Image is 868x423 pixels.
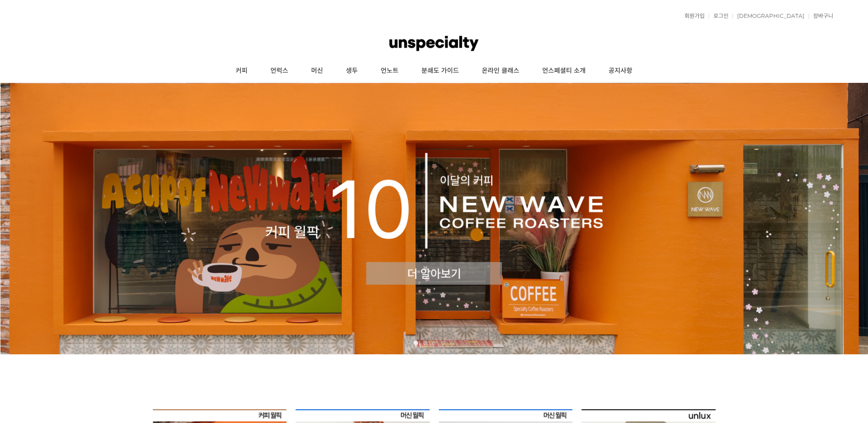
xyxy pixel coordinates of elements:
a: 1 [414,341,418,345]
a: 4 [441,341,446,345]
a: 커피 [224,60,259,82]
a: 생두 [334,60,369,82]
a: 3 [432,341,437,345]
a: 머신 [300,60,334,82]
a: 온라인 클래스 [470,60,531,82]
a: 장바구니 [809,13,833,19]
img: 언스페셜티 몰 [389,30,478,57]
a: 언노트 [369,60,410,82]
a: 언스페셜티 소개 [531,60,597,82]
a: 회원가입 [680,13,705,19]
a: 언럭스 [259,60,300,82]
a: [DEMOGRAPHIC_DATA] [733,13,804,19]
a: 로그인 [709,13,728,19]
a: 5 [450,341,455,345]
a: 분쇄도 가이드 [410,60,470,82]
a: 2 [423,341,427,345]
a: 공지사항 [597,60,644,82]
